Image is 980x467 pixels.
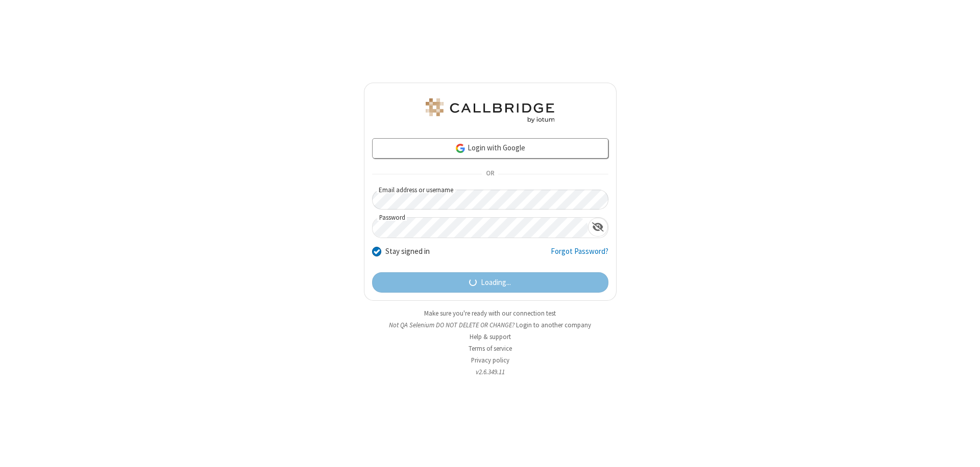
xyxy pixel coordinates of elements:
li: v2.6.349.11 [364,367,617,377]
a: Terms of service [469,344,512,353]
input: Password [373,218,588,238]
span: OR [482,167,498,181]
button: Loading... [372,272,608,293]
a: Make sure you're ready with our connection test [424,309,556,318]
a: Login with Google [372,138,608,159]
a: Privacy policy [471,356,509,365]
img: google-icon.png [455,143,466,154]
div: Show password [588,218,608,237]
label: Stay signed in [385,246,430,257]
button: Login to another company [516,320,591,330]
li: Not QA Selenium DO NOT DELETE OR CHANGE? [364,320,617,330]
span: Loading... [481,277,511,289]
a: Forgot Password? [551,246,608,265]
img: QA Selenium DO NOT DELETE OR CHANGE [424,98,556,123]
a: Help & support [470,332,511,341]
input: Email address or username [372,190,608,210]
